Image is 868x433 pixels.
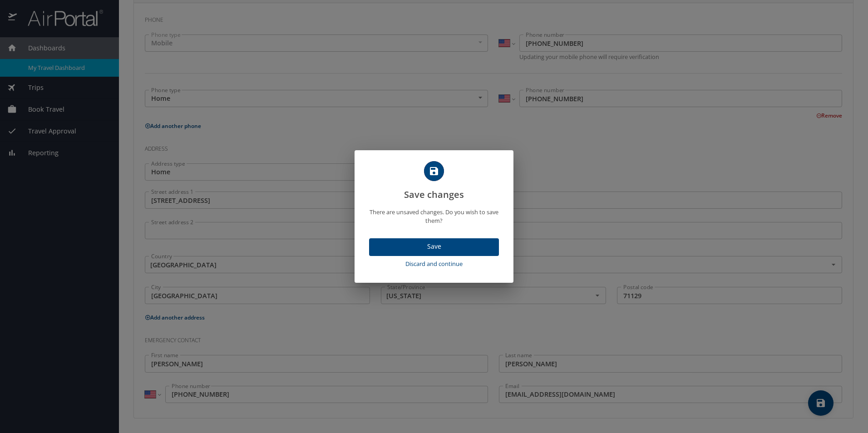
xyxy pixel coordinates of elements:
span: Discard and continue [373,259,495,269]
h2: Save changes [365,161,503,202]
span: Save [376,241,492,252]
button: Save [369,238,499,256]
button: Discard and continue [369,256,499,272]
p: There are unsaved changes. Do you wish to save them? [365,208,503,225]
